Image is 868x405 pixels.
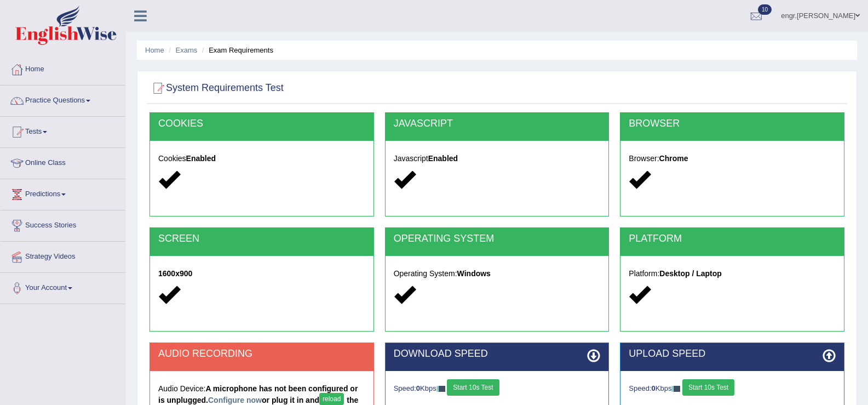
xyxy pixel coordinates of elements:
[652,384,656,392] strong: 0
[199,45,273,55] li: Exam Requirements
[176,46,198,54] a: Exams
[158,155,365,163] h5: Cookies
[682,379,734,396] button: Start 10s Test
[1,85,125,113] a: Practice Questions
[394,379,601,398] div: Speed: Kbps
[659,269,722,278] strong: Desktop / Laptop
[416,384,420,392] strong: 0
[208,396,262,404] a: Configure now
[1,54,125,82] a: Home
[158,269,192,278] strong: 1600x900
[629,349,836,360] h2: UPLOAD SPEED
[758,4,772,15] span: 10
[659,154,688,163] strong: Chrome
[1,210,125,238] a: Success Stories
[1,242,125,269] a: Strategy Videos
[394,155,601,163] h5: Javascript
[1,273,125,300] a: Your Account
[629,233,836,244] h2: PLATFORM
[145,46,164,54] a: Home
[394,270,601,278] h5: Operating System:
[158,118,365,129] h2: COOKIES
[1,148,125,175] a: Online Class
[158,233,365,244] h2: SCREEN
[394,233,601,244] h2: OPERATING SYSTEM
[629,379,836,398] div: Speed: Kbps
[436,386,445,392] img: ajax-loader-fb-connection.gif
[447,379,499,396] button: Start 10s Test
[671,386,680,392] img: ajax-loader-fb-connection.gif
[319,393,344,405] button: reload
[158,349,365,360] h2: AUDIO RECORDING
[629,155,836,163] h5: Browser:
[394,349,601,360] h2: DOWNLOAD SPEED
[428,154,458,163] strong: Enabled
[629,270,836,278] h5: Platform:
[150,80,284,96] h2: System Requirements Test
[457,269,491,278] strong: Windows
[1,179,125,207] a: Predictions
[629,118,836,129] h2: BROWSER
[394,118,601,129] h2: JAVASCRIPT
[186,154,216,163] strong: Enabled
[1,117,125,144] a: Tests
